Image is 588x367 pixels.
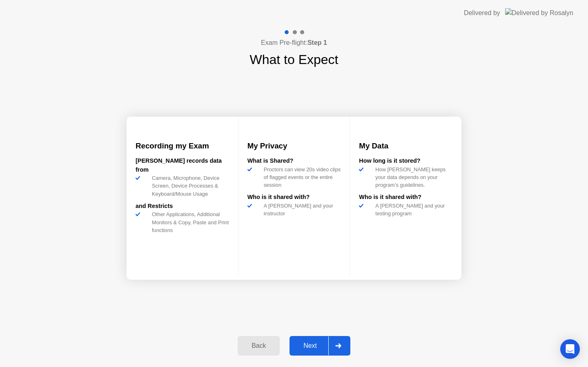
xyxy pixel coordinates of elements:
div: What is Shared? [247,157,341,166]
button: Next [290,336,350,356]
div: and Restricts [136,202,229,211]
div: [PERSON_NAME] records data from [136,157,229,174]
h1: What to Expect [250,50,339,69]
div: How [PERSON_NAME] keeps your data depends on your program’s guidelines. [372,166,452,189]
img: Delivered by Rosalyn [505,8,573,18]
div: Back [240,342,277,349]
div: Camera, Microphone, Device Screen, Device Processes & Keyboard/Mouse Usage [149,174,229,198]
div: Who is it shared with? [359,193,452,202]
div: Open Intercom Messenger [560,339,580,359]
b: Step 1 [307,39,327,46]
div: Who is it shared with? [247,193,341,202]
div: Delivered by [464,8,500,18]
h3: My Privacy [247,140,341,152]
h3: My Data [359,140,452,152]
button: Back [238,336,280,356]
div: Other Applications, Additional Monitors & Copy, Paste and Print functions [149,210,229,234]
div: How long is it stored? [359,157,452,166]
div: Next [292,342,328,349]
div: Proctors can view 20s video clips of flagged events or the entire session [261,166,341,189]
h4: Exam Pre-flight: [261,38,327,48]
div: A [PERSON_NAME] and your instructor [261,202,341,217]
div: A [PERSON_NAME] and your testing program [372,202,452,217]
h3: Recording my Exam [136,140,229,152]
